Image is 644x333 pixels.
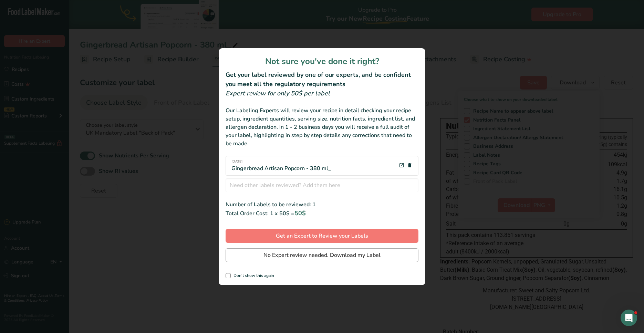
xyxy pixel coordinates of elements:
button: No Expert review needed. Download my Label [226,248,418,262]
h1: Not sure you've done it right? [226,55,418,67]
div: Our Labeling Experts will review your recipe in detail checking your recipe setup, ingredient qua... [226,106,418,148]
div: Total Order Cost: 1 x 50$ = [226,209,418,218]
span: 50$ [294,209,306,217]
h2: Get your label reviewed by one of our experts, and be confident you meet all the regulatory requi... [226,70,418,89]
div: Gingerbread Artisan Popcorn - 380 ml_ [231,159,331,173]
div: Expert review for only 50$ per label [226,89,418,98]
span: [DATE] [231,159,331,164]
iframe: Intercom live chat [621,310,637,326]
span: Don't show this again [231,273,274,278]
button: Get an Expert to Review your Labels [226,229,418,243]
span: Get an Expert to Review your Labels [276,232,368,240]
span: No Expert review needed. Download my Label [263,251,381,259]
div: Number of Labels to be reviewed: 1 [226,200,418,209]
input: Need other labels reviewed? Add them here [226,178,418,192]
